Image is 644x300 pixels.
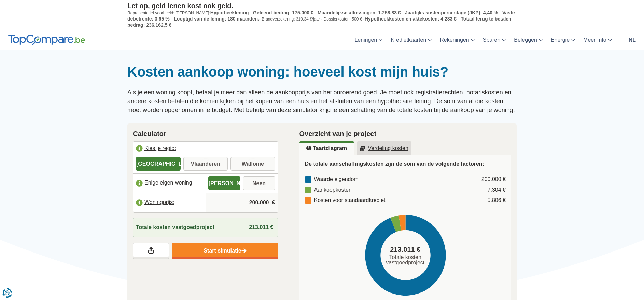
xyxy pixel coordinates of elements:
[127,2,517,10] p: Let op, geld lenen kost ook geld.
[133,195,206,210] label: Woningprijs:
[488,196,506,204] div: 5.806 €
[360,146,409,151] u: Verdeling kosten
[436,30,478,50] a: Rekeningen
[136,157,181,171] label: [GEOGRAPHIC_DATA]
[127,88,517,114] p: Als je een woning koopt, betaal je meer dan alleen de aankoopprijs van het onroerend goed. Je moe...
[133,176,206,191] label: Enige eigen woning:
[249,224,273,230] span: 213.011 €
[136,223,214,231] span: Totale kosten vastgoedproject
[625,30,640,50] a: nl
[127,10,515,22] span: Hypotheeklening - Geleend bedrag: 175.000 € - Maandelijkse aflossingen: 1.258,83 € - Jaarlijks ko...
[488,186,506,194] div: 7.304 €
[8,35,85,45] img: TopCompare
[208,176,240,190] label: [PERSON_NAME]
[230,157,275,171] label: Wallonië
[172,243,278,259] a: Start simulatie
[305,186,352,194] div: Aankoopkosten
[305,176,359,183] div: Waarde eigendom
[127,16,512,28] span: Hypotheekkosten en aktekosten: 4.283 € - Totaal terug te betalen bedrag: 236.162,5 €
[390,245,420,255] span: 213.011 €
[510,30,547,50] a: Beleggen
[387,30,436,50] a: Kredietkaarten
[183,157,228,171] label: Vlaanderen
[479,30,510,50] a: Sparen
[272,199,275,207] span: €
[127,10,517,28] p: Representatief voorbeeld: [PERSON_NAME]: - Brandverzekering: 319,34 €/jaar - Dossierkosten: 500 € -
[481,176,506,183] div: 200.000 €
[305,196,386,204] div: Kosten voor standaardkrediet
[305,161,506,170] h3: De totale aanschaffingskosten zijn de som van de volgende factoren:
[241,248,247,254] img: Start simulatie
[127,64,517,80] h1: Kosten aankoop woning: hoeveel kost mijn huis?
[208,193,275,212] input: |
[306,146,347,151] u: Taartdiagram
[299,128,512,139] h2: Overzicht van je project
[547,30,579,50] a: Energie
[579,30,616,50] a: Meer Info
[133,128,278,139] h2: Calculator
[133,243,169,259] a: Deel je resultaten
[133,142,278,157] label: Kies je regio:
[350,30,387,50] a: Leningen
[383,255,428,265] span: Totale kosten vastgoedproject
[243,176,275,190] label: Neen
